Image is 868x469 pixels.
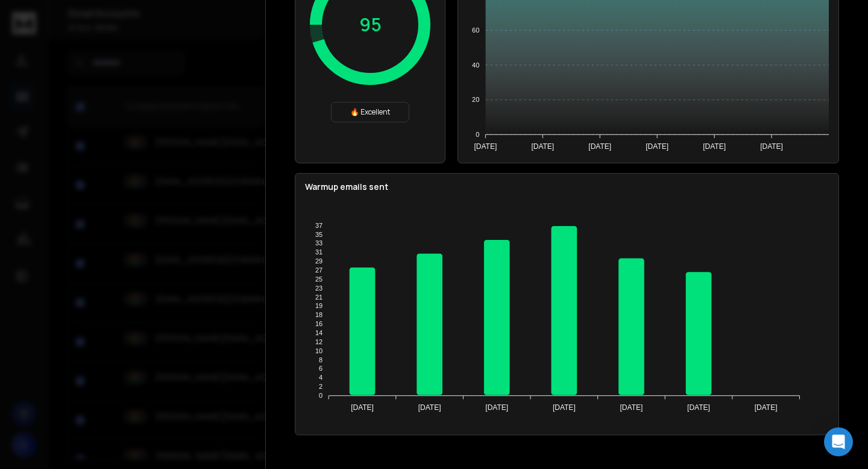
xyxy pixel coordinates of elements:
[315,285,322,292] tspan: 23
[588,142,611,151] tspan: [DATE]
[315,266,322,274] tspan: 27
[319,374,322,381] tspan: 4
[472,61,479,69] tspan: 40
[472,96,479,103] tspan: 20
[474,142,497,151] tspan: [DATE]
[315,257,322,265] tspan: 29
[824,427,853,456] div: Open Intercom Messenger
[687,403,710,412] tspan: [DATE]
[315,294,322,301] tspan: 21
[760,142,783,151] tspan: [DATE]
[315,311,322,318] tspan: 18
[703,142,726,151] tspan: [DATE]
[305,181,829,193] p: Warmup emails sent
[315,329,322,336] tspan: 14
[351,403,374,412] tspan: [DATE]
[620,403,643,412] tspan: [DATE]
[315,347,322,354] tspan: 10
[553,403,576,412] tspan: [DATE]
[315,338,322,345] tspan: 12
[319,392,322,399] tspan: 0
[331,102,409,122] div: 🔥 Excellent
[315,275,322,283] tspan: 25
[755,403,778,412] tspan: [DATE]
[319,383,322,390] tspan: 2
[485,403,508,412] tspan: [DATE]
[472,27,479,34] tspan: 60
[319,356,322,364] tspan: 8
[315,320,322,327] tspan: 16
[359,14,382,36] p: 95
[315,239,322,247] tspan: 33
[531,142,554,151] tspan: [DATE]
[315,302,322,309] tspan: 19
[476,131,479,138] tspan: 0
[418,403,441,412] tspan: [DATE]
[315,222,322,229] tspan: 37
[319,365,322,372] tspan: 6
[646,142,668,151] tspan: [DATE]
[315,248,322,256] tspan: 31
[315,231,322,238] tspan: 35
